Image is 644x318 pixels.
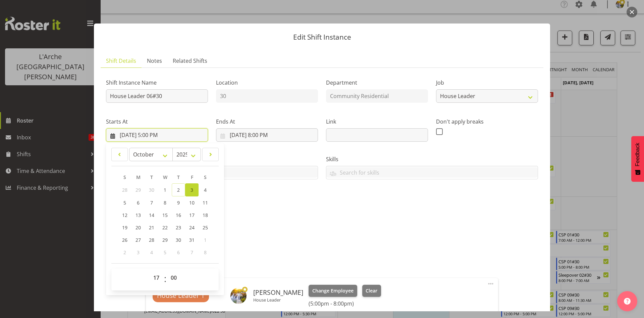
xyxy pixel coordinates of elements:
p: #30 [106,236,538,244]
button: Clear [362,285,381,297]
input: Click to select... [106,128,208,142]
span: 27 [136,237,141,243]
span: 10 [189,199,195,206]
label: Link [326,118,428,126]
span: 7 [150,199,153,206]
span: 3 [191,187,193,193]
a: 7 [145,196,158,209]
span: M [136,174,141,180]
span: 2 [123,249,126,256]
a: 19 [118,221,131,234]
span: House Leader 1 [157,291,205,301]
span: F [191,174,193,180]
span: 1 [164,187,166,193]
img: help-xxl-2.png [624,298,631,305]
a: 10 [185,196,199,209]
a: 12 [118,209,131,221]
span: W [163,174,167,180]
label: Location [216,79,318,87]
span: 16 [176,212,181,218]
label: Skills [326,155,538,163]
a: 16 [172,209,185,221]
input: Click to select... [216,128,318,142]
span: 30 [176,237,181,243]
span: 4 [150,249,153,256]
span: 31 [189,237,195,243]
label: Don't apply breaks [436,118,538,126]
span: 15 [162,212,168,218]
span: 29 [162,237,168,243]
h6: (5:00pm - 8:00pm) [309,300,381,307]
button: Feedback - Show survey [631,136,644,182]
label: Shift Instance Name [106,79,208,87]
a: 9 [172,196,185,209]
span: 4 [204,187,207,193]
span: 2 [177,187,180,193]
span: 20 [136,224,141,231]
span: 8 [164,199,166,206]
a: 21 [145,221,158,234]
a: 27 [131,234,145,246]
span: 6 [177,249,180,256]
button: Change Employee [309,285,357,297]
span: 9 [177,199,180,206]
a: 3 [185,183,199,196]
h5: Roles [146,262,498,270]
a: 29 [158,234,172,246]
a: 31 [185,234,199,246]
span: 1 [204,237,207,243]
label: Starts At [106,118,208,126]
span: 29 [136,187,141,193]
label: Ends At [216,118,318,126]
a: 11 [199,196,212,209]
span: 21 [149,224,154,231]
span: 25 [203,224,208,231]
label: Department [326,79,428,87]
p: Edit Shift Instance [101,34,543,41]
span: 28 [122,187,127,193]
span: 22 [162,224,168,231]
span: 14 [149,212,154,218]
span: 5 [164,249,166,256]
span: 17 [189,212,195,218]
a: 6 [131,196,145,209]
span: 6 [137,199,140,206]
span: 28 [149,237,154,243]
span: Change Employee [312,287,354,294]
p: House Leader [253,297,303,303]
span: T [150,174,153,180]
span: 26 [122,237,127,243]
h6: [PERSON_NAME] [253,289,303,296]
span: 19 [122,224,127,231]
a: 1 [158,183,172,196]
span: 7 [191,249,193,256]
input: Search for skills [326,167,538,178]
label: Job [436,79,538,87]
img: aizza-garduque4b89473dfc6c768e6a566f2329987521.png [230,288,247,304]
a: 30 [172,234,185,246]
a: 25 [199,221,212,234]
h5: Description [106,220,538,228]
span: Related Shifts [173,57,207,65]
span: Notes [147,57,162,65]
a: 28 [145,234,158,246]
input: Shift Instance Name [106,89,208,103]
span: 13 [136,212,141,218]
span: 30 [149,187,154,193]
span: 23 [176,224,181,231]
a: 4 [199,183,212,196]
a: 26 [118,234,131,246]
a: 20 [131,221,145,234]
a: 8 [158,196,172,209]
a: 23 [172,221,185,234]
span: Feedback [635,143,641,166]
span: Shift Details [106,57,136,65]
span: : [164,271,166,288]
span: 3 [137,249,140,256]
span: 8 [204,249,207,256]
span: 24 [189,224,195,231]
a: 17 [185,209,199,221]
a: 5 [118,196,131,209]
a: 13 [131,209,145,221]
span: 12 [122,212,127,218]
